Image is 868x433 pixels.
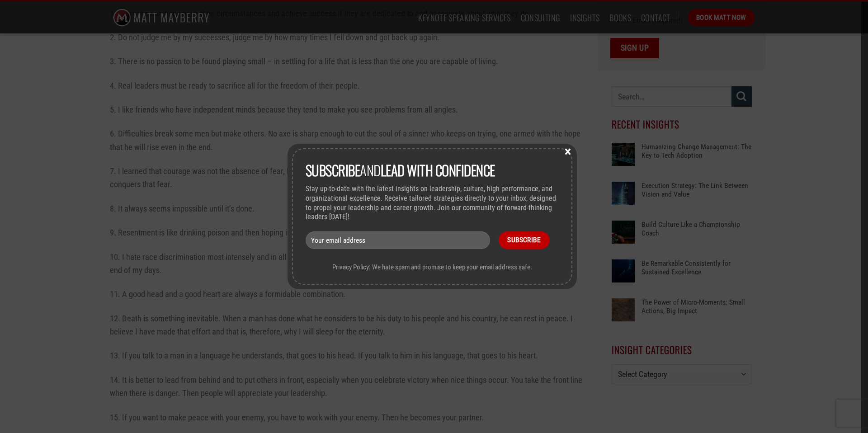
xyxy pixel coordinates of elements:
[561,147,575,155] button: Close
[306,160,495,180] span: and
[306,160,360,180] strong: Subscribe
[306,231,490,249] input: Your email address
[306,263,559,271] p: Privacy Policy: We hate spam and promise to keep your email address safe.
[499,231,550,249] input: Subscribe
[306,184,559,222] p: Stay up-to-date with the latest insights on leadership, culture, high performance, and organizati...
[381,160,495,180] strong: lead with Confidence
